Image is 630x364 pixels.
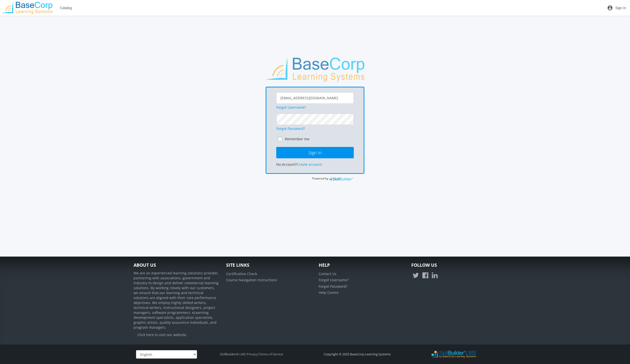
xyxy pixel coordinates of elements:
a: SkillBuilder® LMS Privacy [220,352,257,356]
button: Sign In [276,147,354,158]
a: Click here to visit our website. [138,332,187,337]
img: SkillBuilder [329,176,353,181]
a: Course Navigation Instructions [226,278,277,282]
a: Help Centre [319,290,338,295]
h4: Site Links [226,263,311,268]
a: Terms of Service [259,352,283,356]
label: Remember me [285,137,309,142]
img: SkillBuilder LMS Logo [432,350,476,358]
h4: About Us [134,263,219,268]
mat-icon: account_circle [607,5,613,11]
span: Catalog [60,3,72,12]
a: Certification Check [226,271,257,276]
h4: Help [319,263,404,268]
div: | [202,352,301,357]
a: Forgot Username? [276,105,306,110]
span: Sign In [615,3,626,12]
span: Powered by [312,176,328,181]
a: Create account [297,162,322,167]
a: Forgot Password? [276,126,305,131]
h4: Follow Us [411,263,496,268]
span: No Account? . [276,162,323,167]
a: Forgot Username? [319,278,349,282]
p: We are an experienced learning solutions provider, partnering with associations, government and i... [134,271,219,330]
div: Copyright © 2025 BaseCorp Learning Systems [306,352,409,357]
a: Contact Us [319,271,336,276]
input: Username [276,92,354,104]
a: Forgot Password? [319,284,347,289]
